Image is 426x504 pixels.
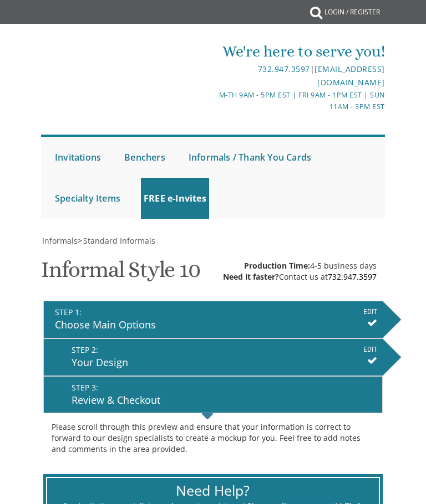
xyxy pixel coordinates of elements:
[55,307,377,318] div: STEP 1:
[363,344,377,354] input: EDIT
[52,178,123,219] a: Specialty Items
[52,421,373,455] div: Please scroll through this preview and ensure that your information is correct to forward to our ...
[61,481,364,501] div: Need Help?
[223,271,279,282] span: Need it faster?
[363,307,377,317] input: EDIT
[315,64,385,88] a: [EMAIL_ADDRESS][DOMAIN_NAME]
[72,393,376,408] div: Review & Checkout
[121,137,168,178] a: Benchers
[72,356,377,370] div: Your Design
[258,64,310,74] a: 732.947.3597
[72,382,376,393] div: STEP 3:
[41,235,78,246] a: Informals
[141,178,209,219] a: FREE e-Invites
[328,271,377,282] a: 732.947.3597
[82,235,155,246] a: Standard Informals
[214,89,385,113] div: M-Th 9am - 5pm EST | Fri 9am - 1pm EST | Sun 11am - 3pm EST
[223,260,377,282] div: 4-5 business days Contact us at
[83,235,155,246] span: Standard Informals
[72,344,377,356] div: STEP 2:
[55,318,377,332] div: Choose Main Options
[78,235,155,246] span: >
[214,40,385,63] div: We're here to serve you!
[42,235,78,246] span: Informals
[186,137,314,178] a: Informals / Thank You Cards
[52,137,104,178] a: Invitations
[41,258,200,290] h1: Informal Style 10
[214,63,385,89] div: |
[244,260,310,271] span: Production Time:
